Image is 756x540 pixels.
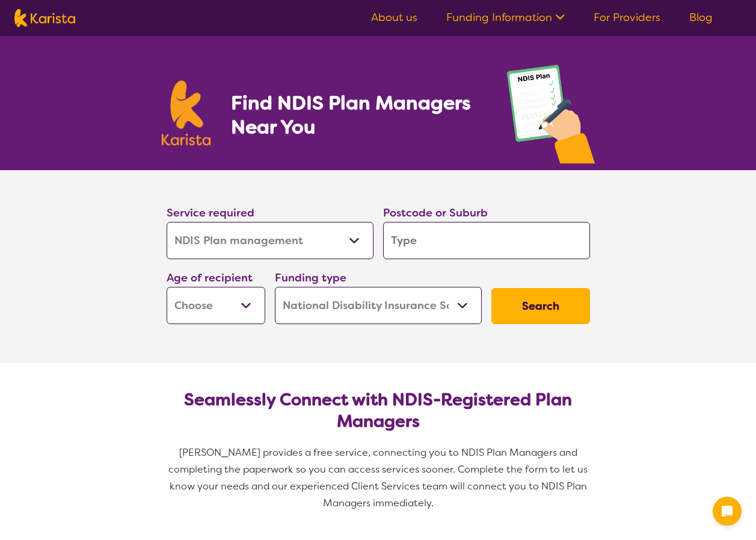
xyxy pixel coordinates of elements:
[162,81,211,146] img: Karista logo
[167,206,254,220] label: Service required
[168,446,590,509] span: [PERSON_NAME] provides a free service, connecting you to NDIS Plan Managers and completing the pa...
[231,91,482,139] h1: Find NDIS Plan Managers Near You
[275,271,346,285] label: Funding type
[491,288,590,324] button: Search
[383,206,488,220] label: Postcode or Suburb
[14,9,75,27] img: Karista logo
[689,10,713,25] a: Blog
[383,222,590,259] input: Type
[371,10,417,25] a: About us
[176,389,580,432] h2: Seamlessly Connect with NDIS-Registered Plan Managers
[594,10,660,25] a: For Providers
[167,271,253,285] label: Age of recipient
[446,10,565,25] a: Funding Information
[507,65,595,170] img: plan-management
